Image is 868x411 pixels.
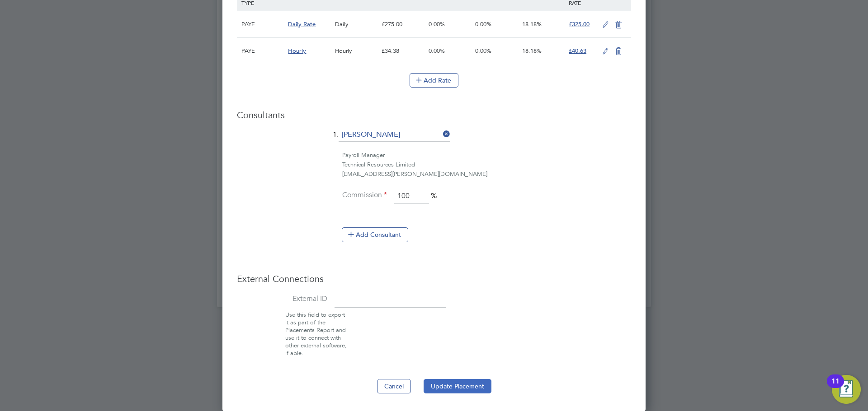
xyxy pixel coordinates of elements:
div: Daily [333,11,379,37]
span: 18.18% [522,20,542,28]
li: 1. [237,128,631,151]
h3: Consultants [237,109,631,121]
h3: External Connections [237,273,631,285]
button: Add Rate [410,73,458,88]
span: Daily Rate [288,20,316,28]
span: Use this field to export it as part of the Placements Report and use it to connect with other ext... [285,311,347,356]
div: £275.00 [379,11,426,37]
span: 18.18% [522,47,542,55]
div: 11 [831,381,840,393]
div: Technical Resources Limited [342,160,631,170]
span: % [431,191,437,200]
div: PAYE [239,38,286,64]
span: £325.00 [569,20,590,28]
div: [EMAIL_ADDRESS][PERSON_NAME][DOMAIN_NAME] [342,170,631,179]
span: Hourly [288,47,306,55]
button: Add Consultant [342,227,408,242]
span: 0.00% [429,47,445,55]
div: Payroll Manager [342,151,631,160]
div: PAYE [239,11,286,37]
button: Update Placement [424,379,491,393]
input: Search for... [339,128,450,142]
button: Cancel [377,379,411,393]
span: 0.00% [475,47,491,55]
label: Commission [342,190,387,200]
div: £34.38 [379,38,426,64]
div: Hourly [333,38,379,64]
span: 0.00% [475,20,491,28]
button: Open Resource Center, 11 new notifications [832,375,861,404]
span: 0.00% [429,20,445,28]
span: £40.63 [569,47,586,55]
label: External ID [237,294,327,304]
